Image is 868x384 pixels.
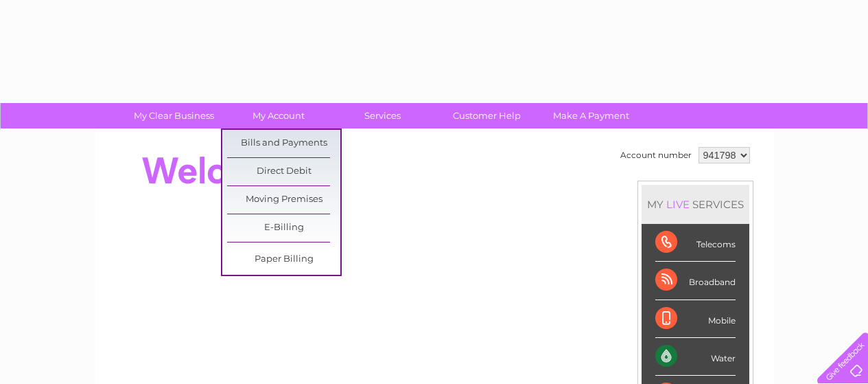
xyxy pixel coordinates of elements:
a: My Clear Business [117,103,231,128]
a: Direct Debit [227,158,340,185]
div: LIVE [664,198,692,211]
a: Moving Premises [227,186,340,214]
a: My Account [222,103,335,128]
div: Water [655,338,736,376]
a: Paper Billing [227,246,340,273]
td: Account number [617,144,695,167]
div: Mobile [655,300,736,338]
a: Make A Payment [535,103,648,128]
a: E-Billing [227,214,340,242]
div: Telecoms [655,224,736,262]
a: Bills and Payments [227,130,340,157]
div: Broadband [655,262,736,300]
a: Services [326,103,439,128]
div: MY SERVICES [642,185,749,224]
a: Customer Help [430,103,543,128]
